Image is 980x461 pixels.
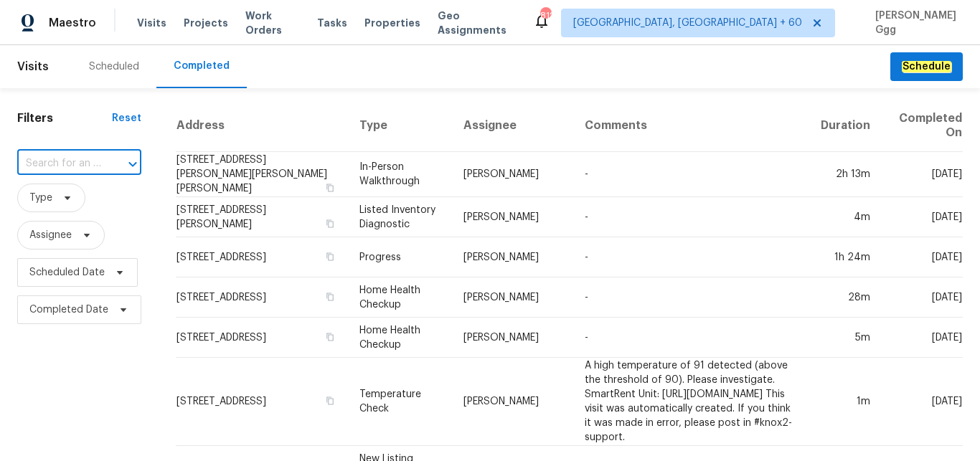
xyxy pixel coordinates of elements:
[176,277,348,318] td: [STREET_ADDRESS]
[452,358,573,446] td: [PERSON_NAME]
[882,358,963,446] td: [DATE]
[573,100,809,152] th: Comments
[176,318,348,358] td: [STREET_ADDRESS]
[364,16,420,30] span: Properties
[452,237,573,277] td: [PERSON_NAME]
[809,100,882,152] th: Duration
[870,9,958,37] span: [PERSON_NAME] Ggg
[176,197,348,237] td: [STREET_ADDRESS][PERSON_NAME]
[348,318,453,358] td: Home Health Checkup
[573,16,802,30] span: [GEOGRAPHIC_DATA], [GEOGRAPHIC_DATA] + 60
[176,152,348,197] td: [STREET_ADDRESS][PERSON_NAME][PERSON_NAME][PERSON_NAME]
[49,16,96,30] span: Maestro
[29,265,105,280] span: Scheduled Date
[890,52,963,82] button: Schedule
[882,100,963,152] th: Completed On
[184,16,228,30] span: Projects
[324,290,336,303] button: Copy Address
[348,197,453,237] td: Listed Inventory Diagnostic
[452,152,573,197] td: [PERSON_NAME]
[17,153,101,175] input: Search for an address...
[348,237,453,277] td: Progress
[452,100,573,152] th: Assignee
[348,152,453,197] td: In-Person Walkthrough
[540,9,550,23] div: 812
[348,358,453,446] td: Temperature Check
[17,111,112,125] h1: Filters
[89,60,139,74] div: Scheduled
[573,197,809,237] td: -
[452,197,573,237] td: [PERSON_NAME]
[882,318,963,358] td: [DATE]
[174,59,230,73] div: Completed
[573,358,809,446] td: A high temperature of 91 detected (above the threshold of 90). Please investigate. SmartRent Unit...
[324,181,336,194] button: Copy Address
[29,228,72,242] span: Assignee
[245,9,300,37] span: Work Orders
[882,277,963,318] td: [DATE]
[317,18,347,28] span: Tasks
[809,358,882,446] td: 1m
[112,111,141,125] div: Reset
[452,277,573,318] td: [PERSON_NAME]
[882,237,963,277] td: [DATE]
[452,318,573,358] td: [PERSON_NAME]
[809,237,882,277] td: 1h 24m
[123,154,143,174] button: Open
[176,358,348,446] td: [STREET_ADDRESS]
[324,217,336,230] button: Copy Address
[29,191,52,205] span: Type
[573,237,809,277] td: -
[348,277,453,318] td: Home Health Checkup
[882,197,963,237] td: [DATE]
[809,277,882,318] td: 28m
[809,152,882,197] td: 2h 13m
[573,277,809,318] td: -
[324,331,336,343] button: Copy Address
[17,51,49,82] span: Visits
[902,61,951,72] em: Schedule
[573,152,809,197] td: -
[809,318,882,358] td: 5m
[324,250,336,263] button: Copy Address
[176,100,348,152] th: Address
[348,100,453,152] th: Type
[29,303,108,317] span: Completed Date
[137,16,166,30] span: Visits
[809,197,882,237] td: 4m
[438,9,516,37] span: Geo Assignments
[573,318,809,358] td: -
[176,237,348,277] td: [STREET_ADDRESS]
[882,152,963,197] td: [DATE]
[324,394,336,407] button: Copy Address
